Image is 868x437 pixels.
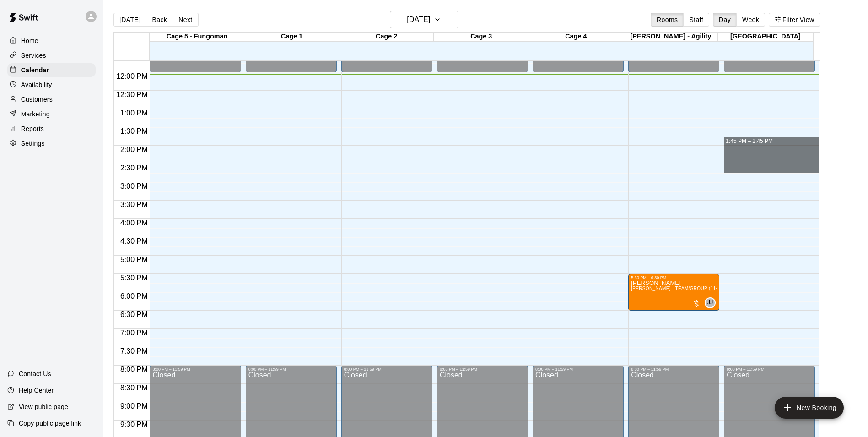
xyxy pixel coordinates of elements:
[631,367,717,371] div: 8:00 PM – 11:59 PM
[708,297,716,308] span: Josh Jones
[118,347,150,355] span: 7:30 PM
[434,33,528,41] div: Cage 3
[683,13,709,27] button: Staff
[705,297,716,308] div: Josh Jones
[118,366,150,373] span: 8:00 PM
[21,66,49,75] p: Calendar
[339,33,434,41] div: Cage 2
[118,329,150,337] span: 7:00 PM
[631,275,717,280] div: 5:30 PM – 6:30 PM
[114,72,150,80] span: 12:00 PM
[146,13,173,27] button: Back
[628,274,719,311] div: 5:30 PM – 6:30 PM: Michael Wilcox
[7,122,96,136] a: Reports
[21,36,38,45] p: Home
[623,33,718,41] div: [PERSON_NAME] - Agility
[631,286,841,291] span: [PERSON_NAME] - TEAM/GROUP (11+ Participants) Speed, Strength & Agility Training (60 min)
[118,146,150,153] span: 2:00 PM
[713,13,737,27] button: Day
[150,33,244,41] div: Cage 5 - Fungoman
[390,11,458,28] button: [DATE]
[118,201,150,208] span: 3:30 PM
[535,367,621,371] div: 8:00 PM – 11:59 PM
[7,137,96,150] a: Settings
[21,51,46,60] p: Services
[118,384,150,392] span: 8:30 PM
[7,63,96,77] a: Calendar
[118,219,150,227] span: 4:00 PM
[118,421,150,428] span: 9:30 PM
[718,33,813,41] div: [GEOGRAPHIC_DATA]
[21,109,50,119] p: Marketing
[118,292,150,300] span: 6:00 PM
[19,419,81,428] p: Copy public page link
[118,311,150,318] span: 6:30 PM
[19,369,51,378] p: Contact Us
[726,138,773,144] span: 1:45 PM – 2:45 PM
[21,124,44,133] p: Reports
[407,13,430,26] h6: [DATE]
[651,13,684,27] button: Rooms
[440,367,525,371] div: 8:00 PM – 11:59 PM
[707,298,713,307] span: JJ
[118,109,150,117] span: 1:00 PM
[244,33,339,41] div: Cage 1
[19,386,54,395] p: Help Center
[736,13,765,27] button: Week
[21,95,53,104] p: Customers
[19,402,68,411] p: View public page
[173,13,198,27] button: Next
[7,78,96,92] a: Availability
[118,182,150,190] span: 3:00 PM
[118,256,150,263] span: 5:00 PM
[118,164,150,172] span: 2:30 PM
[775,397,844,419] button: add
[344,367,430,371] div: 8:00 PM – 11:59 PM
[118,127,150,135] span: 1:30 PM
[7,49,96,62] a: Services
[118,402,150,410] span: 9:00 PM
[118,237,150,245] span: 4:30 PM
[7,34,96,48] a: Home
[21,139,45,148] p: Settings
[528,33,623,41] div: Cage 4
[248,367,334,371] div: 8:00 PM – 11:59 PM
[7,93,96,106] a: Customers
[21,80,52,89] p: Availability
[152,367,238,371] div: 8:00 PM – 11:59 PM
[7,107,96,121] a: Marketing
[118,274,150,282] span: 5:30 PM
[114,91,150,98] span: 12:30 PM
[113,13,146,27] button: [DATE]
[769,13,820,27] button: Filter View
